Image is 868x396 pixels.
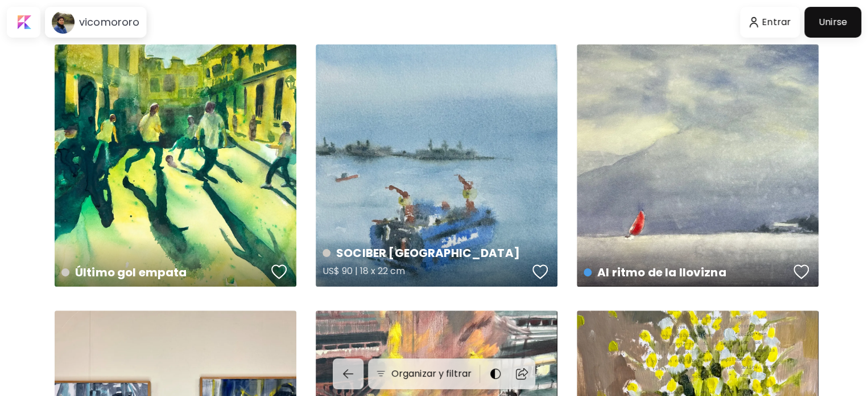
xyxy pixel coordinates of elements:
button: back [333,358,363,389]
h4: SOCIBER [GEOGRAPHIC_DATA] [323,244,528,262]
h4: Al ritmo de la llovizna [584,264,790,281]
a: Unirse [804,7,861,38]
h5: US$ 90 | 18 x 22 cm [323,262,528,284]
button: favorites [530,260,551,283]
h6: vicomororo [79,15,139,29]
a: back [333,358,368,389]
a: Último gol empatafavoriteshttps://cdn.kaleido.art/CDN/Artwork/132041/Primary/medium.webp?updated=... [55,44,296,287]
a: Al ritmo de la lloviznafavoriteshttps://cdn.kaleido.art/CDN/Artwork/132046/Primary/medium.webp?up... [577,44,819,287]
h4: Último gol empata [61,264,267,281]
button: favorites [268,260,290,283]
button: favorites [791,260,812,283]
h6: Organizar y filtrar [391,367,472,381]
a: SOCIBER [GEOGRAPHIC_DATA]US$ 90 | 18 x 22 cmfavoriteshttps://cdn.kaleido.art/CDN/Artwork/132036/P... [316,44,557,287]
img: back [341,367,355,381]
